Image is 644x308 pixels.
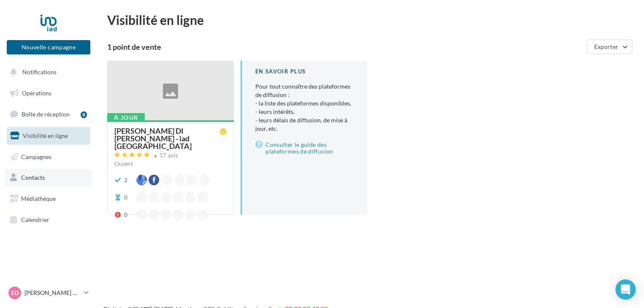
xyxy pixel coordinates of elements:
div: [PERSON_NAME] DI [PERSON_NAME] - iad [GEOGRAPHIC_DATA] [114,127,220,150]
li: - leurs délais de diffusion, de mise à jour, etc. [255,116,354,133]
div: 8 [81,111,87,118]
a: Campagnes [5,148,92,166]
a: ED [PERSON_NAME] DI [PERSON_NAME] [7,285,90,301]
a: Visibilité en ligne [5,127,92,145]
div: 1 point de vente [107,43,583,51]
div: Visibilité en ligne [107,14,634,26]
div: 2 [124,176,127,184]
button: Exporter [587,40,632,54]
div: À jour [107,113,145,122]
span: Calendrier [21,216,49,223]
p: Pour tout connaître des plateformes de diffusion : [255,82,354,133]
span: Opérations [22,89,51,97]
li: - leurs intérêts, [255,108,354,116]
span: Boîte de réception [22,111,70,118]
div: Open Intercom Messenger [615,279,636,300]
span: Campagnes [21,153,51,160]
p: [PERSON_NAME] DI [PERSON_NAME] [24,289,81,297]
span: Contacts [21,174,45,181]
span: Notifications [22,68,57,76]
span: Exporter [594,43,618,50]
div: 0 [124,193,127,202]
a: Opérations [5,84,92,102]
a: Médiathèque [5,190,92,208]
div: En savoir plus [255,68,354,76]
a: Consulter le guide des plateformes de diffusion [255,140,354,157]
a: Calendrier [5,211,92,229]
a: Boîte de réception8 [5,105,92,123]
span: Visibilité en ligne [23,132,68,139]
span: Médiathèque [21,195,56,202]
li: - la liste des plateformes disponibles, [255,99,354,108]
span: ED [11,289,19,297]
div: 0 [124,211,127,219]
span: Ouvert [114,160,133,167]
button: Nouvelle campagne [7,40,90,54]
a: 17 avis [114,151,227,161]
div: 17 avis [160,153,178,158]
a: Contacts [5,169,92,186]
button: Notifications [5,63,89,81]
